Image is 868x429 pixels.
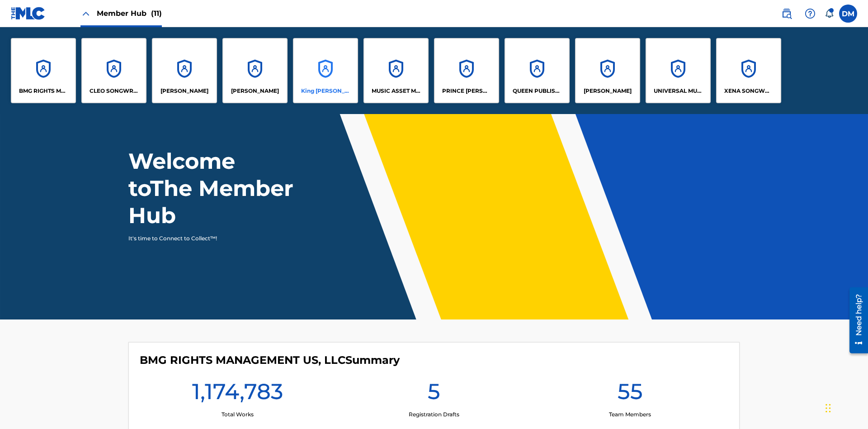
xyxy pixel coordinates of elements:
h4: BMG RIGHTS MANAGEMENT US, LLC [140,353,400,367]
p: ELVIS COSTELLO [160,87,208,95]
div: Drag [826,395,831,422]
a: AccountsCLEO SONGWRITER [81,38,146,103]
p: CLEO SONGWRITER [90,87,139,95]
p: King McTesterson [301,87,350,95]
a: AccountsMUSIC ASSET MANAGEMENT (MAM) [363,38,429,103]
p: MUSIC ASSET MANAGEMENT (MAM) [372,87,421,95]
a: AccountsBMG RIGHTS MANAGEMENT US, LLC [11,38,76,103]
a: AccountsXENA SONGWRITER [716,38,781,103]
p: Registration Drafts [409,410,459,419]
iframe: Resource Center [843,284,868,358]
img: help [805,8,816,19]
p: XENA SONGWRITER [724,87,774,95]
p: EYAMA MCSINGER [231,87,279,95]
span: Member Hub [97,8,162,19]
p: PRINCE MCTESTERSON [442,87,491,95]
div: Notifications [825,9,834,18]
p: QUEEN PUBLISHA [513,87,562,95]
div: Help [801,5,819,23]
div: User Menu [839,5,857,23]
img: Close [80,8,91,19]
a: AccountsUNIVERSAL MUSIC PUB GROUP [646,38,711,103]
h1: Welcome to The Member Hub [128,148,297,229]
h1: 1,174,783 [192,378,283,410]
iframe: Chat Widget [823,386,868,429]
a: Public Search [778,5,796,23]
p: UNIVERSAL MUSIC PUB GROUP [654,87,703,95]
img: search [781,8,792,19]
a: Accounts[PERSON_NAME] [575,38,640,103]
a: Accounts[PERSON_NAME] [152,38,217,103]
a: AccountsPRINCE [PERSON_NAME] [434,38,499,103]
p: Team Members [609,410,651,419]
p: RONALD MCTESTERSON [584,87,632,95]
p: It's time to Connect to Collect™! [128,234,285,243]
a: AccountsQUEEN PUBLISHA [505,38,570,103]
p: BMG RIGHTS MANAGEMENT US, LLC [19,87,68,95]
p: Total Works [222,410,254,419]
img: MLC Logo [11,7,46,20]
span: (11) [151,9,162,18]
a: AccountsKing [PERSON_NAME] [293,38,358,103]
h1: 5 [428,378,440,410]
h1: 55 [618,378,643,410]
a: Accounts[PERSON_NAME] [222,38,288,103]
